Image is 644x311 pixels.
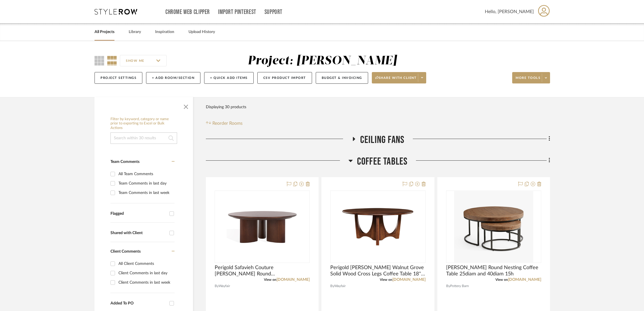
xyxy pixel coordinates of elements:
a: [DOMAIN_NAME] [276,278,310,282]
button: More tools [512,72,550,83]
button: Project Settings [95,72,142,84]
button: CSV Product Import [257,72,312,84]
span: View on [380,278,392,281]
span: Perigold Safavieh Couture [PERSON_NAME] Round [PERSON_NAME] Coffee Table 15'' H X 38'' W X 38'' D [215,265,310,277]
button: + Quick Add Items [204,72,254,84]
div: Added To PO [110,301,167,306]
span: View on [264,278,276,281]
span: More tools [516,76,540,84]
span: View on [495,278,508,281]
button: Close [180,100,192,111]
a: Import Pinterest [218,10,256,15]
div: Displaying 30 products [206,101,246,113]
span: Client Comments [110,249,141,253]
button: Share with client [372,72,426,83]
a: Inspiration [155,28,174,36]
div: Project: [PERSON_NAME] [248,55,397,67]
img: PB Malcolm Round Nesting Coffee Table 25diam and 40diam 15h [454,191,533,262]
a: [DOMAIN_NAME] [508,278,541,282]
a: Chrome Web Clipper [165,10,210,15]
button: + Add Room/Section [146,72,200,84]
span: [PERSON_NAME] Round Nesting Coffee Table 25diam and 40diam 15h [446,265,541,277]
span: Ceiling Fans [360,134,404,146]
span: Team Comments [110,160,140,164]
div: All Client Comments [118,259,173,268]
span: Coffee Tables [357,155,408,168]
div: Flagged [110,211,167,216]
span: Reorder Rooms [212,120,243,127]
span: Hello, [PERSON_NAME] [485,8,534,15]
div: All Team Comments [118,169,173,179]
span: By [215,283,219,289]
div: Shared with Client [110,231,167,236]
div: Team Comments in last week [118,188,173,197]
div: Client Comments in last week [118,278,173,287]
span: Wayfair [334,283,346,289]
span: Share with client [375,76,417,84]
div: 0 [215,191,309,263]
a: Upload History [188,28,215,36]
a: Library [129,28,141,36]
div: 0 [331,191,425,263]
div: Team Comments in last day [118,179,173,188]
span: Pottery Barn [450,283,469,289]
img: Perigold Stickley Walnut Grove Solid Wood Cross Legs Coffee Table 18'' H X 42'' W X 42'' D [342,191,413,262]
a: [DOMAIN_NAME] [392,278,426,282]
input: Search within 30 results [110,132,177,144]
span: Perigold [PERSON_NAME] Walnut Grove Solid Wood Cross Legs Coffee Table 18'' H X 42'' W X 42'' D [330,265,425,277]
span: By [330,283,334,289]
a: Support [264,10,282,15]
img: Perigold Safavieh Couture Barnard Round Wood Coffee Table 15'' H X 38'' W X 38'' D [227,191,298,262]
h6: Filter by keyword, category or name prior to exporting to Excel or Bulk Actions [110,117,177,130]
button: Reorder Rooms [206,120,243,127]
a: All Projects [95,28,114,36]
span: By [446,283,450,289]
div: Client Comments in last day [118,269,173,278]
button: Budget & Invoicing [316,72,368,84]
span: Wayfair [219,283,230,289]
